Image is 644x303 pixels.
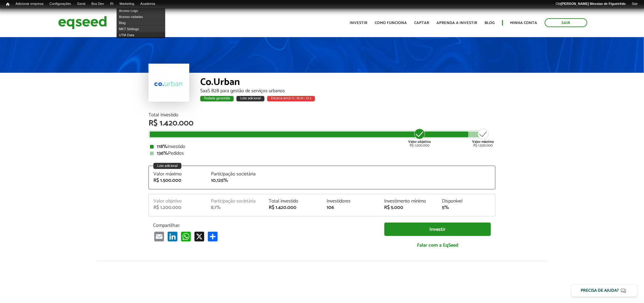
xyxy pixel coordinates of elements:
[3,2,12,7] a: Início
[149,119,495,127] div: R$ 1.420.000
[472,128,494,147] div: R$ 1.500.000
[211,199,260,204] div: Participação societária
[211,205,260,210] div: 8,1%
[384,199,433,204] div: Investimento mínimo
[408,139,431,145] strong: Valor objetivo
[384,239,491,252] a: Falar com a EqSeed
[629,2,641,6] a: Sair
[375,21,407,25] a: Como funciona
[150,151,494,156] div: Pedidos
[415,21,429,25] a: Captar
[74,2,88,6] a: Geral
[211,178,260,183] div: 10,125%
[153,199,202,204] div: Valor objetivo
[269,205,317,210] div: R$ 1.420.000
[288,95,311,101] span: 31 h : 16 m : 12 s
[472,139,494,145] strong: Valor máximo
[58,15,107,31] img: EqSeed
[236,96,264,101] div: Lote adicional
[384,223,491,236] a: Investir
[6,2,9,6] span: Início
[545,18,587,27] a: Sair
[408,128,431,147] div: R$ 1.200.000
[442,199,491,204] div: Disponível
[561,2,626,5] strong: [PERSON_NAME] Messias de Figueirêdo
[510,21,537,25] a: Minha conta
[153,163,181,169] div: Lote adicional
[350,21,368,25] a: Investir
[442,205,491,210] div: 5%
[553,2,629,6] a: Olá[PERSON_NAME] Messias de Figueirêdo
[327,199,375,204] div: Investidores
[166,231,179,241] a: LinkedIn
[200,96,234,101] div: Rodada garantida
[157,143,167,151] strong: 118%
[485,21,495,25] a: Blog
[153,178,202,183] div: R$ 1.500.000
[12,2,47,6] a: Adicionar empresa
[153,231,165,241] a: Email
[193,231,205,241] a: X
[269,199,317,204] div: Total investido
[88,2,107,6] a: Bus Dev
[200,77,495,89] div: Co.Urban
[107,2,117,6] a: RI
[153,205,202,210] div: R$ 1.200.000
[157,149,168,157] strong: 136%
[153,223,375,228] p: Compartilhar:
[47,2,74,6] a: Configurações
[384,205,433,210] div: R$ 5.000
[150,144,494,149] div: Investido
[327,205,375,210] div: 106
[153,172,202,177] div: Valor máximo
[211,172,260,177] div: Participação societária
[149,113,495,118] div: Total Investido
[117,8,165,14] a: Access Logs
[117,2,137,6] a: Marketing
[437,21,478,25] a: Aprenda a investir
[137,2,158,6] a: Academia
[180,231,192,241] a: WhatsApp
[207,231,219,241] a: Compartilhar
[200,89,495,93] div: SaaS B2B para gestão de serviços urbanos
[267,96,315,101] div: Encerra em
